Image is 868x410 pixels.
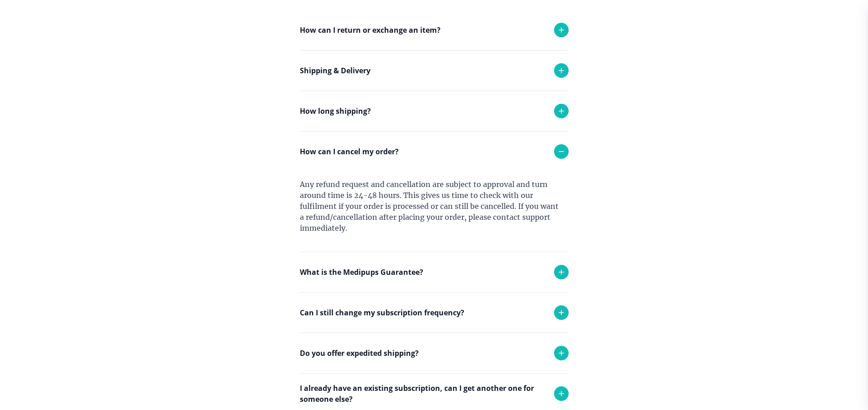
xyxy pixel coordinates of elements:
p: Do you offer expedited shipping? [300,348,419,359]
p: Shipping & Delivery [300,65,370,76]
div: Yes you can. Simply reach out to support and we will adjust your monthly deliveries! [300,333,569,380]
p: How can I return or exchange an item? [300,25,441,35]
p: How can I cancel my order? [300,146,399,157]
p: What is the Medipups Guarantee? [300,267,423,278]
p: Can I still change my subscription frequency? [300,307,464,318]
div: Each order takes 1-2 business days to be delivered. [300,131,569,167]
div: If you received the wrong product or your product was damaged in transit, we will replace it with... [300,292,569,350]
p: I already have an existing subscription, can I get another one for someone else? [300,383,545,405]
div: Any refund request and cancellation are subject to approval and turn around time is 24-48 hours. ... [300,172,569,252]
p: How long shipping? [300,106,371,116]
